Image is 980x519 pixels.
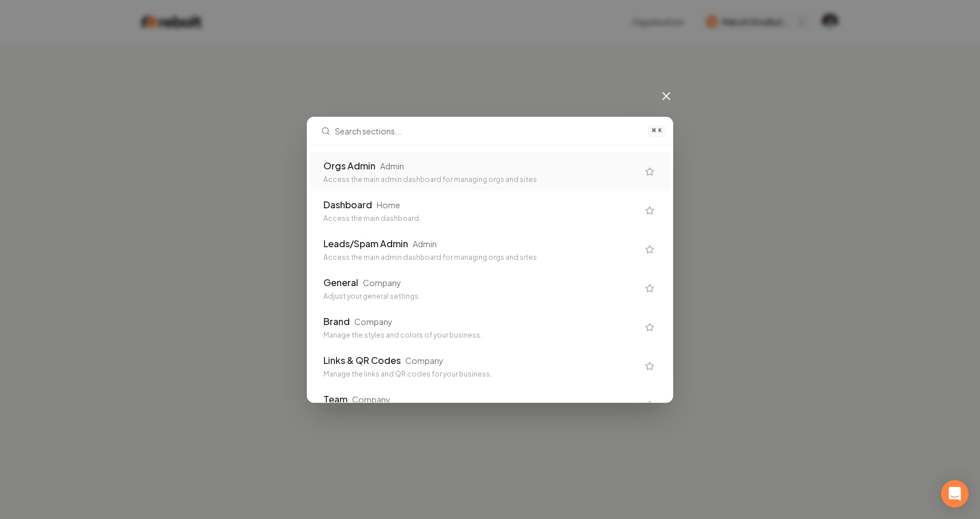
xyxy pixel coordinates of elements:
div: Links & QR Codes [323,354,401,367]
div: Access the main admin dashboard for managing orgs and sites [323,253,638,262]
div: Manage the links and QR codes for your business. [323,370,638,379]
div: Manage the styles and colors of your business. [323,331,638,340]
div: Adjust your general settings. [323,292,638,301]
input: Search sections... [335,117,641,145]
div: Home [377,199,400,211]
div: Team [323,393,347,406]
div: Open Intercom Messenger [941,480,969,508]
div: Company [405,355,444,366]
div: General [323,276,358,290]
div: Admin [380,160,404,172]
div: Dashboard [323,198,372,212]
div: Access the main dashboard [323,214,638,223]
div: Leads/Spam Admin [323,237,408,251]
div: Brand [323,315,350,328]
div: Access the main admin dashboard for managing orgs and sites [323,175,638,184]
div: Suggestions [307,145,673,402]
div: Orgs Admin [323,159,376,173]
div: Company [354,316,393,327]
div: Company [352,394,390,405]
div: Admin [413,238,437,249]
div: Company [363,277,401,288]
